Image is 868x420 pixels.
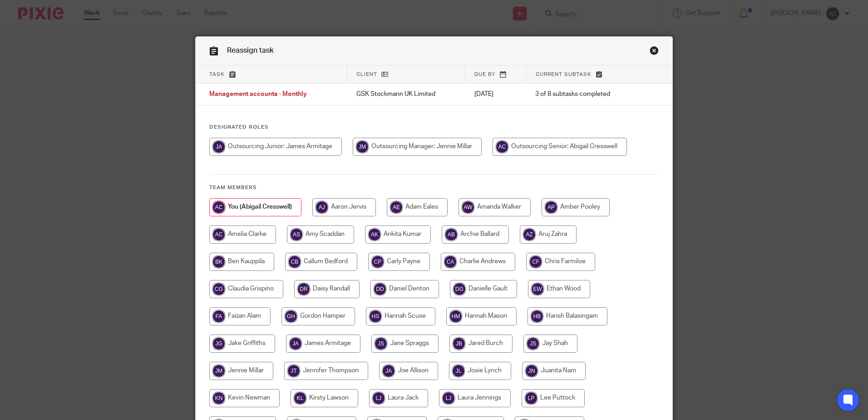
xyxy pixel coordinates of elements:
[356,90,456,99] p: GSK Stockmann UK Limited
[650,46,659,58] a: Close this dialog window
[227,47,274,54] span: Reassign task
[209,72,225,77] span: Task
[526,84,639,105] td: 3 of 8 subtasks completed
[474,72,495,77] span: Due by
[209,124,659,131] h4: Designated Roles
[209,91,307,98] span: Management accounts - Monthly
[536,72,592,77] span: Current subtask
[474,90,518,99] p: [DATE]
[356,72,377,77] span: Client
[209,184,659,191] h4: Team members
